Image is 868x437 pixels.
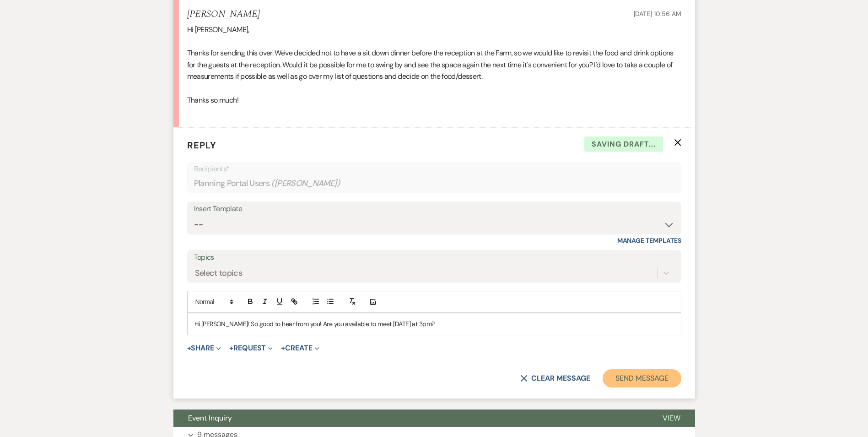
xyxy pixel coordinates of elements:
button: Send Message [603,369,681,388]
span: + [281,344,285,352]
label: Topics [194,251,674,264]
span: [DATE] 10:56 AM [634,10,681,18]
p: Thanks for sending this over. We've decided not to have a sit down dinner before the reception at... [187,47,681,82]
h5: [PERSON_NAME] [187,9,260,20]
div: Select topics [195,267,243,279]
span: View [663,413,680,423]
button: View [648,410,695,427]
span: Event Inquiry [188,413,232,423]
p: Hi [PERSON_NAME]! So good to hear from you! Are you available to meet [DATE] at 3pm? [194,319,674,329]
span: + [187,344,191,352]
span: ( [PERSON_NAME] ) [271,177,340,190]
a: Manage Templates [617,236,681,245]
span: Reply [187,139,216,151]
span: + [229,344,233,352]
button: Request [229,344,273,352]
div: Planning Portal Users [194,175,674,192]
button: Event Inquiry [173,410,648,427]
span: Saving draft... [584,137,663,152]
div: Insert Template [194,202,674,216]
button: Create [281,344,319,352]
p: Recipients* [194,163,674,175]
button: Clear message [520,375,590,382]
p: Thanks so much! [187,94,681,106]
button: Share [187,344,221,352]
p: Hi [PERSON_NAME], [187,24,681,36]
